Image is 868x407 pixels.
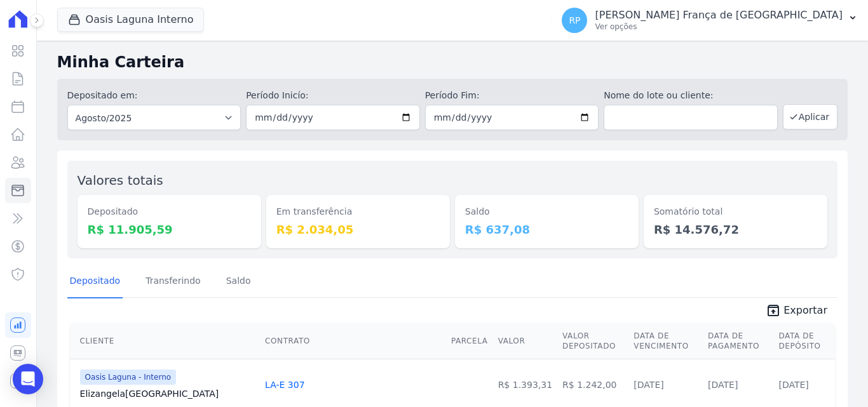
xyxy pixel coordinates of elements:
[783,104,837,130] button: Aplicar
[708,380,738,390] a: [DATE]
[703,323,773,359] th: Data de Pagamento
[465,221,628,238] dd: R$ 637,08
[634,380,663,390] a: [DATE]
[654,205,817,218] dt: Somatório total
[595,9,843,22] p: [PERSON_NAME] França de [GEOGRAPHIC_DATA]
[465,205,628,218] dt: Saldo
[557,323,628,359] th: Valor Depositado
[67,265,123,298] a: Depositado
[604,89,778,102] label: Nome do lote ou cliente:
[778,380,808,390] a: [DATE]
[569,16,580,25] span: RP
[654,221,817,238] dd: R$ 14.576,72
[628,323,703,359] th: Data de Vencimento
[276,205,440,218] dt: Em transferência
[783,303,827,318] span: Exportar
[78,173,163,188] label: Valores totais
[425,89,599,102] label: Período Fim:
[595,22,843,32] p: Ver opções
[446,323,493,359] th: Parcela
[276,221,440,238] dd: R$ 2.034,05
[88,205,251,218] dt: Depositado
[773,323,835,359] th: Data de Depósito
[70,323,260,359] th: Cliente
[493,323,557,359] th: Valor
[80,370,177,385] span: Oasis Laguna - Interno
[246,89,420,102] label: Período Inicío:
[13,364,43,394] div: Open Intercom Messenger
[766,303,781,318] i: unarchive
[80,387,255,400] a: Elizangela[GEOGRAPHIC_DATA]
[260,323,446,359] th: Contrato
[67,90,138,100] label: Depositado em:
[756,303,837,321] a: unarchive Exportar
[143,265,203,298] a: Transferindo
[265,380,304,390] a: LA-E 307
[224,265,254,298] a: Saldo
[57,51,848,74] h2: Minha Carteira
[88,221,251,238] dd: R$ 11.905,59
[552,3,868,38] button: RP [PERSON_NAME] França de [GEOGRAPHIC_DATA] Ver opções
[57,8,205,32] button: Oasis Laguna Interno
